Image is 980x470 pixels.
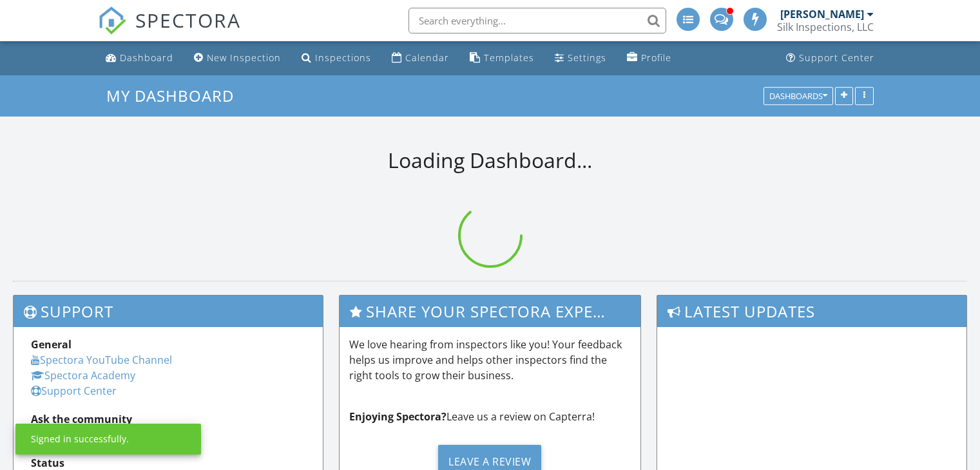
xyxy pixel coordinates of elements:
h3: Support [14,296,323,327]
p: We love hearing from inspectors like you! Your feedback helps us improve and helps other inspecto... [349,337,631,383]
button: Dashboards [764,87,833,105]
div: Calendar [405,52,449,64]
a: My Dashboard [106,85,245,106]
div: Dashboard [120,52,173,64]
div: Templates [484,52,534,64]
a: Profile [622,46,677,70]
a: Support Center [31,384,117,398]
a: SPECTORA [98,17,241,44]
div: Inspections [315,52,371,64]
div: Profile [641,52,671,64]
strong: Enjoying Spectora? [349,409,447,424]
div: Dashboards [769,91,827,100]
a: New Inspection [189,46,286,70]
p: Leave us a review on Capterra! [349,409,631,424]
a: Support Center [781,46,879,70]
a: Spectora YouTube Channel [31,353,172,367]
div: Signed in successfully. [31,433,129,446]
img: The Best Home Inspection Software - Spectora [98,6,126,35]
div: Settings [568,52,606,64]
h3: Share Your Spectora Experience [340,296,641,327]
a: Dashboard [101,46,178,70]
a: Settings [550,46,611,70]
span: SPECTORA [135,6,241,33]
div: [PERSON_NAME] [780,8,864,21]
h3: Latest Updates [657,296,966,327]
a: Inspections [296,46,376,70]
a: Calendar [387,46,454,70]
div: New Inspection [207,52,281,64]
a: Spectora Academy [31,368,135,382]
div: Ask the community [31,411,305,427]
input: Search everything... [408,8,666,33]
a: Templates [465,46,539,70]
div: Silk Inspections, LLC [777,21,874,33]
div: Support Center [799,52,874,64]
strong: General [31,337,72,352]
